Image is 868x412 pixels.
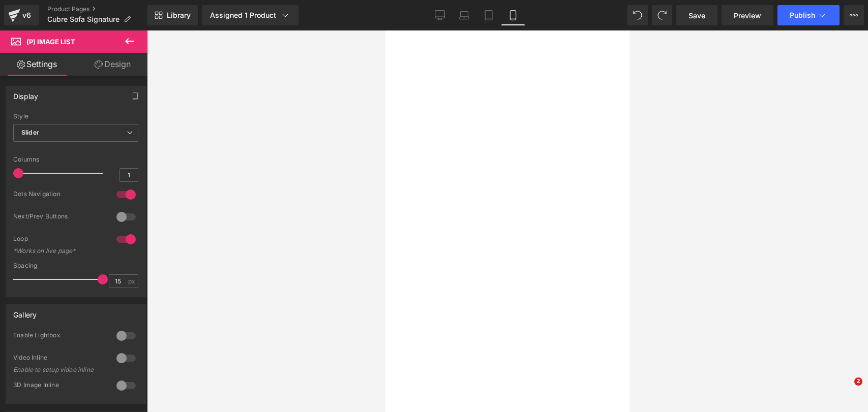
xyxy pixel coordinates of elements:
[13,235,106,245] div: Loop
[13,247,105,255] div: *Works on live page*
[722,5,773,25] a: Preview
[13,86,38,101] div: Display
[26,38,75,46] span: (P) Image List
[734,10,761,21] span: Preview
[76,53,149,76] a: Design
[428,5,452,25] a: Desktop
[128,278,137,284] span: px
[790,11,815,19] span: Publish
[476,5,501,25] a: Tablet
[844,5,864,25] button: More
[777,5,840,25] button: Publish
[21,129,39,136] b: Slider
[452,5,476,25] a: Laptop
[652,5,672,25] button: Redo
[13,113,138,120] div: Style
[833,377,858,402] iframe: Intercom live chat
[147,5,198,25] a: New Library
[20,9,33,22] div: v6
[13,366,105,373] div: Enable to setup video inline
[501,5,525,25] a: Mobile
[167,11,191,20] span: Library
[13,190,106,201] div: Dots Navigation
[210,10,290,20] div: Assigned 1 Product
[13,354,106,364] div: Video Inline
[13,212,106,223] div: Next/Prev Buttons
[627,5,648,25] button: Undo
[13,262,138,269] div: Spacing
[47,5,147,13] a: Product Pages
[13,305,37,319] div: Gallery
[13,331,106,342] div: Enable Lightbox
[854,377,862,386] span: 2
[4,5,39,25] a: v6
[13,156,138,163] div: Columns
[47,15,119,23] span: Cubre Sofa Signature
[13,381,106,392] div: 3D Image Inline
[689,10,705,21] span: Save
